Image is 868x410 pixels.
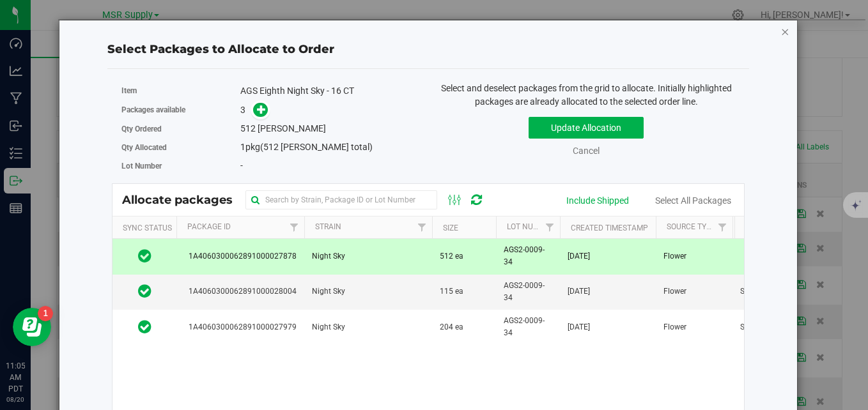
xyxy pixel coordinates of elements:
label: Item [121,85,240,96]
span: In Sync [138,247,151,265]
input: Search by Strain, Package ID or Lot Number [245,190,437,209]
a: Source Type [667,222,716,231]
label: Qty Allocated [121,142,240,153]
span: 512 ea [440,250,463,262]
a: Filter [711,216,732,238]
span: 204 ea [440,321,463,333]
span: 1A4060300062891000027878 [184,250,297,262]
a: Filter [283,216,304,238]
span: [DATE] [568,285,590,298]
span: Night Sky [312,250,345,262]
a: Sync Status [123,224,172,232]
span: AGS2-0009-34 [504,280,552,304]
span: Night Sky [312,285,345,298]
button: Update Allocation [529,117,644,139]
span: [DATE] [568,250,590,262]
span: (512 [PERSON_NAME] total) [260,142,373,152]
a: Size [443,224,458,232]
span: 3 [240,105,245,115]
span: Flower [663,285,686,298]
span: [DATE] [568,321,590,333]
span: SBL2-0009-34 [740,285,788,298]
div: Select Packages to Allocate to Order [107,41,749,58]
span: 1A4060300062891000028004 [184,285,297,298]
a: Package Id [187,222,231,231]
span: - [240,160,243,171]
label: Qty Ordered [121,123,240,135]
span: AGS2-0009-34 [504,315,552,339]
iframe: Resource center [13,308,51,346]
span: 115 ea [440,285,463,298]
span: AGS2-0009-34 [504,244,552,268]
span: Night Sky [312,321,345,333]
div: AGS Eighth Night Sky - 16 CT [240,84,419,98]
iframe: Resource center unread badge [38,306,53,321]
span: 1A4060300062891000027979 [184,321,297,333]
span: 512 [240,123,256,133]
span: Flower [663,321,686,333]
a: Strain [315,222,341,231]
span: pkg [240,142,373,152]
a: Select All Packages [655,195,731,206]
label: Packages available [121,104,240,116]
a: Cancel [573,146,600,156]
span: 1 [240,142,245,152]
span: [PERSON_NAME] [258,123,326,133]
span: Select and deselect packages from the grid to allocate. Initially highlighted packages are alread... [441,83,732,107]
span: Allocate packages [122,193,245,207]
div: Include Shipped [566,194,629,208]
a: Filter [411,216,432,238]
a: Created Timestamp [571,224,648,232]
a: Lot Number [507,222,553,231]
span: In Sync [138,318,151,336]
span: SBL2-0009-34 [740,321,788,333]
span: Flower [663,250,686,262]
a: Filter [539,216,560,238]
label: Lot Number [121,160,240,172]
span: In Sync [138,282,151,300]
